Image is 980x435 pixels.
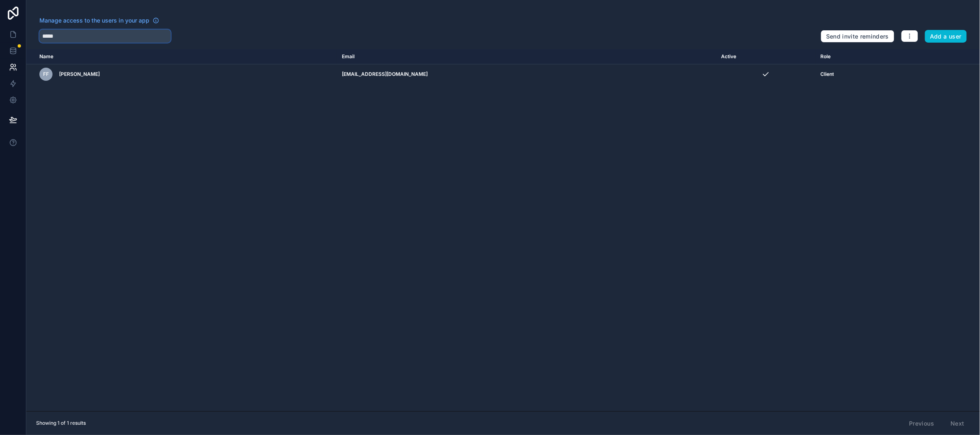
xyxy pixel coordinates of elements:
button: Add a user [925,30,967,43]
span: Manage access to the users in your app [39,16,149,25]
th: Name [26,49,337,64]
a: Manage access to the users in your app [39,16,159,25]
th: Role [815,49,908,64]
span: FF [43,71,49,77]
span: Client [820,71,834,77]
td: [EMAIL_ADDRESS][DOMAIN_NAME] [337,64,716,84]
th: Email [337,49,716,64]
span: Showing 1 of 1 results [36,420,86,426]
button: Send invite reminders [821,30,894,43]
span: [PERSON_NAME] [59,71,100,77]
div: scrollable content [26,49,980,411]
th: Active [717,49,816,64]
